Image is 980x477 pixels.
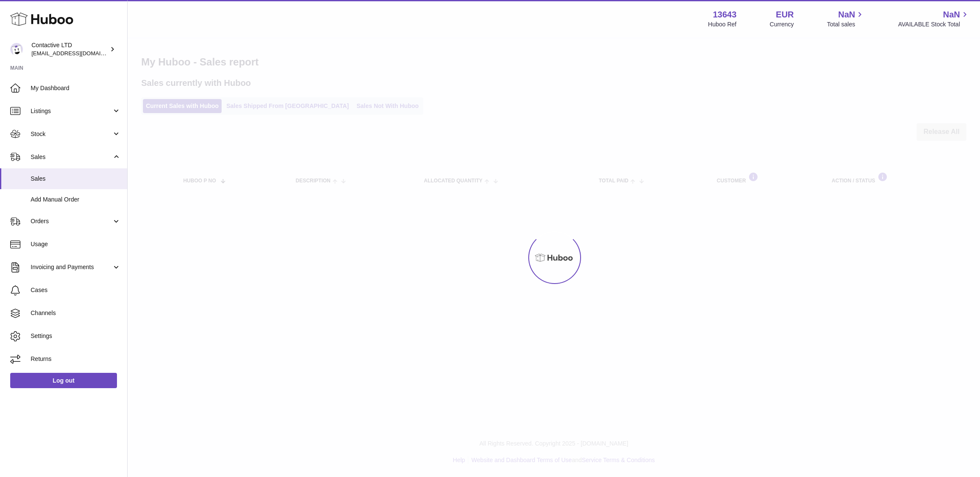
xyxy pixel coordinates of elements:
span: My Dashboard [31,84,121,92]
span: Cases [31,286,121,294]
strong: EUR [776,9,794,20]
span: Returns [31,355,121,363]
span: [EMAIL_ADDRESS][DOMAIN_NAME] [31,50,125,57]
div: Huboo Ref [708,20,737,28]
span: Sales [31,175,121,183]
div: Currency [770,20,794,28]
strong: 13643 [713,9,737,20]
span: NaN [838,9,855,20]
a: Log out [10,373,117,388]
span: Stock [31,130,112,138]
span: AVAILABLE Stock Total [898,20,970,28]
span: Add Manual Order [31,196,121,204]
div: Contactive LTD [31,41,108,57]
a: NaN Total sales [827,9,865,28]
span: NaN [943,9,960,20]
span: Listings [31,107,112,115]
span: Channels [31,309,121,317]
span: Orders [31,217,112,225]
span: Sales [31,153,112,161]
span: Usage [31,240,121,248]
span: Settings [31,332,121,340]
span: Invoicing and Payments [31,263,112,271]
a: NaN AVAILABLE Stock Total [898,9,970,28]
img: soul@SOWLhome.com [10,43,23,56]
span: Total sales [827,20,865,28]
